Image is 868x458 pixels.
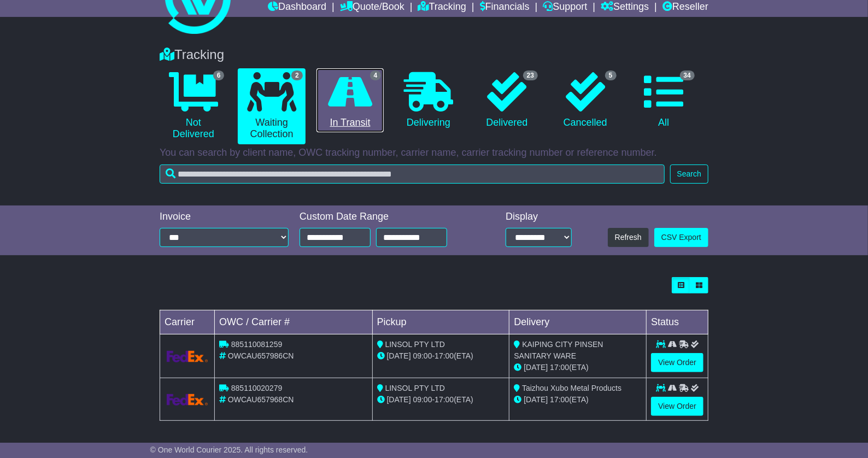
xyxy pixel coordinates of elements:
div: (ETA) [514,394,642,406]
span: OWCAU657986CN [228,351,294,360]
button: Refresh [608,228,649,247]
button: Search [670,165,708,184]
td: OWC / Carrier # [215,310,373,334]
td: Carrier [160,310,215,334]
div: Tracking [154,47,714,63]
a: 2 Waiting Collection [238,68,305,144]
span: 09:00 [413,351,432,360]
span: 6 [213,71,225,80]
span: LINSOL PTY LTD [385,340,445,349]
div: (ETA) [514,362,642,373]
span: 09:00 [413,395,432,404]
span: OWCAU657968CN [228,395,294,404]
span: 34 [680,71,695,80]
a: 5 Cancelled [552,68,619,133]
span: 17:00 [550,395,569,404]
span: © One World Courier 2025. All rights reserved. [150,445,308,454]
a: View Order [651,353,703,372]
span: KAIPING CITY PINSEN SANITARY WARE [514,340,603,360]
img: GetCarrierServiceLogo [167,351,208,362]
span: LINSOL PTY LTD [385,384,445,392]
a: 6 Not Delivered [160,68,227,144]
div: Invoice [160,211,289,223]
span: 5 [605,71,617,80]
div: - (ETA) [377,394,505,406]
span: [DATE] [387,351,411,360]
span: 17:00 [550,363,569,372]
span: [DATE] [387,395,411,404]
img: GetCarrierServiceLogo [167,394,208,406]
span: 23 [523,71,538,80]
span: 17:00 [435,351,454,360]
span: Taizhou Xubo Metal Products [522,384,621,392]
div: Display [506,211,572,223]
a: 4 In Transit [316,68,384,133]
span: 4 [370,71,382,80]
a: CSV Export [654,228,708,247]
a: Delivering [395,68,462,133]
div: - (ETA) [377,350,505,362]
span: [DATE] [524,395,548,404]
span: 885110081259 [231,340,282,349]
span: 885110020279 [231,384,282,392]
span: [DATE] [524,363,548,372]
span: 17:00 [435,395,454,404]
p: You can search by client name, OWC tracking number, carrier name, carrier tracking number or refe... [160,147,708,159]
div: Custom Date Range [300,211,475,223]
td: Status [647,310,708,334]
td: Pickup [372,310,509,334]
a: View Order [651,397,703,416]
span: 2 [291,71,303,80]
td: Delivery [509,310,647,334]
a: 34 All [630,68,697,133]
a: 23 Delivered [473,68,541,133]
